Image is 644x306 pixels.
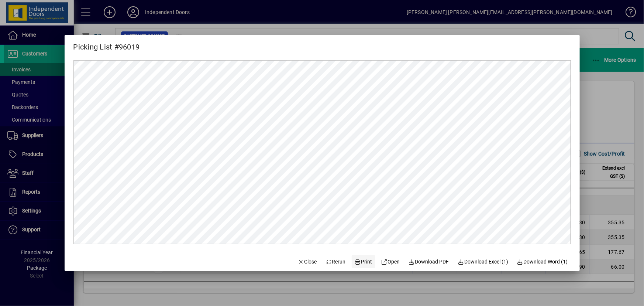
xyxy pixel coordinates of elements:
a: Open [378,255,403,268]
span: Close [298,258,317,266]
span: Download Excel (1) [458,258,509,266]
span: Print [355,258,372,266]
span: Open [381,258,400,266]
span: Download Word (1) [517,258,568,266]
button: Close [295,255,320,268]
button: Download Word (1) [514,255,571,268]
button: Print [352,255,375,268]
span: Download PDF [409,258,449,266]
a: Download PDF [406,255,452,268]
button: Download Excel (1) [455,255,512,268]
span: Rerun [326,258,346,266]
h2: Picking List #96019 [65,35,149,53]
